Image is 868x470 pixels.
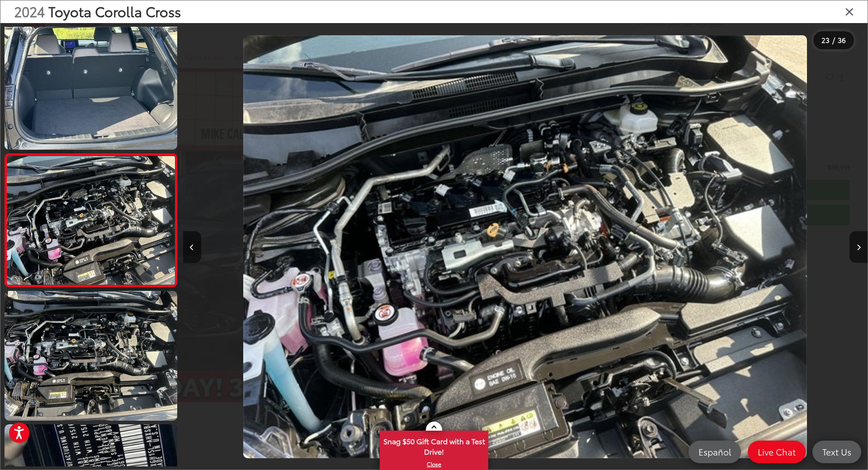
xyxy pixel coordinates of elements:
[821,35,830,45] span: 23
[243,35,807,458] img: 2024 Toyota Corolla Cross Hybrid SE
[14,1,45,21] span: 2024
[838,35,846,45] span: 36
[831,37,836,43] span: /
[753,446,800,457] span: Live Chat
[183,35,868,458] div: 2024 Toyota Corolla Cross Hybrid SE 22
[48,1,181,21] span: Toyota Corolla Cross
[845,5,854,17] i: Close gallery
[849,231,868,263] button: Next image
[3,290,179,422] img: 2024 Toyota Corolla Cross Hybrid SE
[183,231,201,263] button: Previous image
[812,441,861,463] a: Text Us
[689,441,741,463] a: Español
[3,19,179,151] img: 2024 Toyota Corolla Cross Hybrid SE
[818,446,856,457] span: Text Us
[381,432,487,459] span: Snag $50 Gift Card with a Test Drive!
[748,441,806,463] a: Live Chat
[5,156,176,285] img: 2024 Toyota Corolla Cross Hybrid SE
[694,446,736,457] span: Español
